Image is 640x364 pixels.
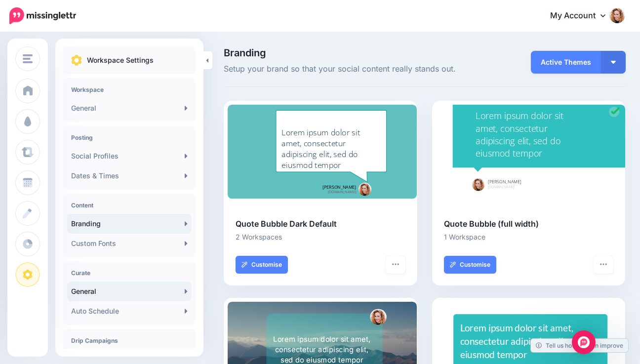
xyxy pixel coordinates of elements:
a: General [67,282,192,301]
p: Workspace Settings [87,54,154,66]
a: Auto Schedule [67,301,192,321]
div: Lorem ipsum dolor sit amet, consectetur adipiscing elit, sed do eiusmod tempor [460,321,600,361]
img: arrow-down-white.png [611,61,616,64]
h4: Workspace [71,86,188,93]
span: Setup your brand so that your social content really stands out. [224,63,486,76]
span: [DOMAIN_NAME] [488,184,515,191]
span: [DOMAIN_NAME] [328,189,356,196]
img: settings.png [71,55,82,66]
div: Lorem ipsum dolor sit amet, consectetur adipiscing elit, sed do eiusmod tempor [476,110,587,160]
a: Social Profiles [67,146,192,166]
img: menu.png [23,54,33,63]
h4: Curate [71,269,188,277]
a: Branding [67,214,192,234]
a: Tell us how we can improve [531,339,628,352]
b: Quote Bubble (full width) [444,219,539,229]
span: [PERSON_NAME] [322,184,356,191]
a: My Account [540,4,625,28]
span: [PERSON_NAME] [488,178,521,185]
a: Dates & Times [67,166,192,186]
a: Customise [444,256,496,274]
span: Branding [224,48,486,58]
h4: Posting [71,134,188,141]
img: checked.png [608,106,620,118]
h4: Drip Campaigns [71,337,188,344]
a: Custom Fonts [67,234,192,253]
div: Lorem ipsum dolor sit amet, consectetur adipiscing elit, sed do eiusmod tempor [281,127,380,171]
div: Open Intercom Messenger [572,330,596,354]
li: 1 Workspace [444,231,614,243]
img: Missinglettr [9,7,76,24]
b: Quote Bubble Dark Default [236,219,337,229]
li: 2 Workspaces [236,231,405,243]
span: Active Themes [531,51,601,74]
a: Customise [236,256,288,274]
h4: Content [71,202,188,209]
a: General [67,98,192,118]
